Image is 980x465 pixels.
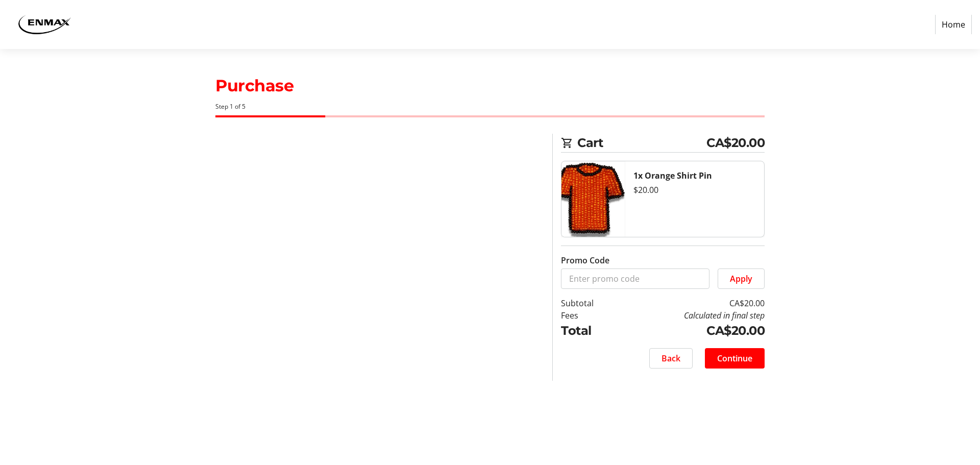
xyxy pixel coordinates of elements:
span: Back [661,352,680,364]
td: Total [561,322,620,340]
span: Apply [730,273,752,285]
span: Cart [577,134,706,152]
td: Fees [561,309,620,322]
img: Orange Shirt Pin [561,161,625,237]
input: Enter promo code [561,268,709,289]
span: Continue [717,352,752,364]
span: CA$20.00 [706,134,765,152]
td: CA$20.00 [620,297,765,309]
div: Step 1 of 5 [215,102,765,111]
button: Apply [718,268,765,289]
h1: Purchase [215,74,765,98]
td: Subtotal [561,297,620,309]
strong: 1x Orange Shirt Pin [633,170,712,181]
td: CA$20.00 [620,322,765,340]
button: Continue [705,348,765,369]
img: ENMAX 's Logo [8,4,81,45]
label: Promo Code [561,254,609,266]
a: Home [935,15,972,34]
button: Back [649,348,693,369]
td: Calculated in final step [620,309,765,322]
div: $20.00 [633,184,756,196]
